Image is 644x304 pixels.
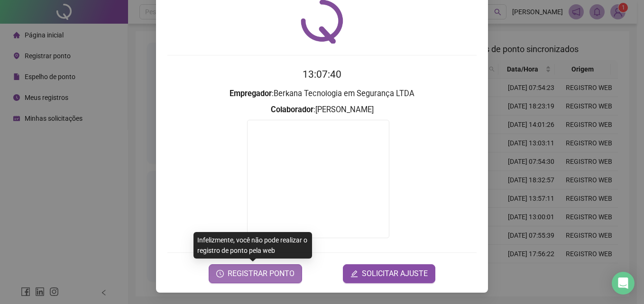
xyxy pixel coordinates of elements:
[209,264,302,283] button: REGISTRAR PONTO
[228,268,294,279] span: REGISTRAR PONTO
[193,232,312,259] div: Infelizmente, você não pode realizar o registro de ponto pela web
[350,270,358,277] span: edit
[612,272,635,295] div: Open Intercom Messenger
[230,89,272,98] strong: Empregador
[216,270,224,277] span: clock-circle
[303,69,341,80] time: 13:07:40
[343,264,435,283] button: editSOLICITAR AJUSTE
[167,104,477,116] h3: : [PERSON_NAME]
[362,268,428,279] span: SOLICITAR AJUSTE
[271,105,313,114] strong: Colaborador
[167,88,477,100] h3: : Berkana Tecnologia em Segurança LTDA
